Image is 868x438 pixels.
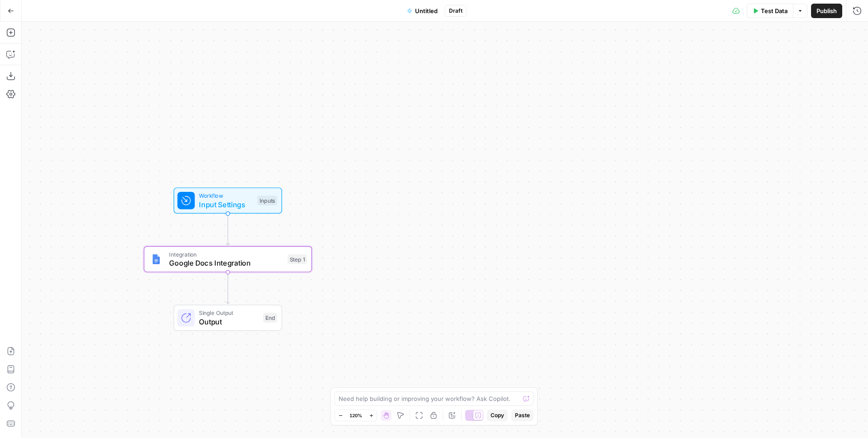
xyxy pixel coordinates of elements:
[263,313,277,323] div: End
[288,254,307,264] div: Step 1
[816,6,837,15] span: Publish
[169,257,283,268] span: Google Docs Integration
[349,412,362,419] span: 120%
[226,272,229,304] g: Edge from step_1 to end
[257,195,277,205] div: Inputs
[415,6,438,15] span: Untitled
[511,409,533,421] button: Paste
[199,316,259,327] span: Output
[199,199,253,210] span: Input Settings
[449,7,462,15] span: Draft
[226,214,229,245] g: Edge from start to step_1
[144,305,312,331] div: Single OutputOutputEnd
[811,4,842,18] button: Publish
[199,309,259,317] span: Single Output
[761,6,788,15] span: Test Data
[515,411,530,419] span: Paste
[747,4,793,18] button: Test Data
[199,191,253,200] span: Workflow
[151,254,162,265] img: Instagram%20post%20-%201%201.png
[491,411,504,419] span: Copy
[401,4,443,18] button: Untitled
[487,409,508,421] button: Copy
[144,246,312,272] div: IntegrationGoogle Docs IntegrationStep 1
[169,250,283,258] span: Integration
[144,187,312,214] div: WorkflowInput SettingsInputs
